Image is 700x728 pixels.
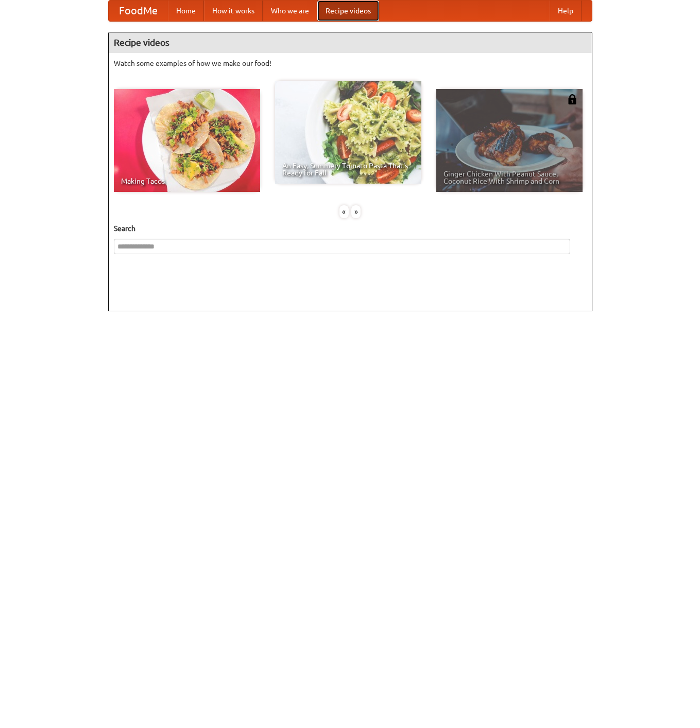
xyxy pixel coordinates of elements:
a: An Easy, Summery Tomato Pasta That's Ready for Fall [275,81,421,184]
h4: Recipe videos [109,32,592,53]
span: An Easy, Summery Tomato Pasta That's Ready for Fall [282,162,414,176]
a: Recipe videos [317,1,379,21]
div: « [339,205,349,218]
a: Making Tacos [114,89,260,192]
a: Home [168,1,204,21]
p: Watch some examples of how we make our food! [114,58,587,68]
h5: Search [114,223,587,234]
a: Who we are [263,1,317,21]
a: How it works [204,1,263,21]
a: FoodMe [109,1,168,21]
span: Making Tacos [121,177,253,185]
div: » [351,205,361,218]
img: 483408.png [567,94,577,104]
a: Help [550,1,582,21]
